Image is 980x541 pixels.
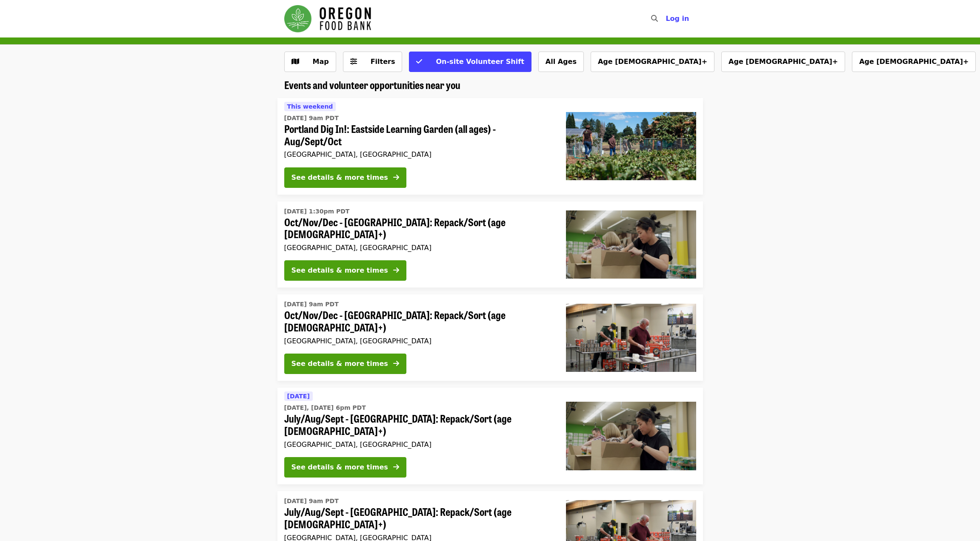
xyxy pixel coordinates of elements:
[284,150,552,158] div: [GEOGRAPHIC_DATA], [GEOGRAPHIC_DATA]
[566,210,696,279] img: Oct/Nov/Dec - Portland: Repack/Sort (age 8+) organized by Oregon Food Bank
[393,360,399,368] i: arrow-right icon
[393,463,399,471] i: arrow-right icon
[284,337,552,345] div: [GEOGRAPHIC_DATA], [GEOGRAPHIC_DATA]
[651,14,658,23] i: search icon
[284,403,366,412] time: [DATE], [DATE] 6pm PDT
[284,77,460,92] span: Events and volunteer opportunities near you
[721,52,845,72] button: Age [DEMOGRAPHIC_DATA]+
[659,10,696,27] button: Log in
[284,309,552,334] span: Oct/Nov/Dec - [GEOGRAPHIC_DATA]: Repack/Sort (age [DEMOGRAPHIC_DATA]+)
[291,359,388,369] div: See details & more times
[284,506,552,530] span: July/Aug/Sept - [GEOGRAPHIC_DATA]: Repack/Sort (age [DEMOGRAPHIC_DATA]+)
[284,260,406,281] button: See details & more times
[393,266,399,274] i: arrow-right icon
[852,52,976,72] button: Age [DEMOGRAPHIC_DATA]+
[284,216,552,241] span: Oct/Nov/Dec - [GEOGRAPHIC_DATA]: Repack/Sort (age [DEMOGRAPHIC_DATA]+)
[313,58,329,66] span: Map
[277,388,703,484] a: See details for "July/Aug/Sept - Portland: Repack/Sort (age 8+)"
[291,58,299,66] i: map icon
[287,103,333,110] span: This weekend
[284,52,336,72] button: Show map view
[566,304,696,372] img: Oct/Nov/Dec - Portland: Repack/Sort (age 16+) organized by Oregon Food Bank
[291,462,388,472] div: See details & more times
[409,52,531,72] button: On-site Volunteer Shift
[284,167,406,188] button: See details & more times
[566,112,696,180] img: Portland Dig In!: Eastside Learning Garden (all ages) - Aug/Sept/Oct organized by Oregon Food Bank
[284,457,406,478] button: See details & more times
[284,244,552,252] div: [GEOGRAPHIC_DATA], [GEOGRAPHIC_DATA]
[284,497,339,506] time: [DATE] 9am PDT
[284,412,552,437] span: July/Aug/Sept - [GEOGRAPHIC_DATA]: Repack/Sort (age [DEMOGRAPHIC_DATA]+)
[291,173,388,183] div: See details & more times
[284,300,339,309] time: [DATE] 9am PDT
[277,201,703,288] a: See details for "Oct/Nov/Dec - Portland: Repack/Sort (age 8+)"
[277,294,703,381] a: See details for "Oct/Nov/Dec - Portland: Repack/Sort (age 16+)"
[284,440,552,449] div: [GEOGRAPHIC_DATA], [GEOGRAPHIC_DATA]
[277,98,703,195] a: See details for "Portland Dig In!: Eastside Learning Garden (all ages) - Aug/Sept/Oct"
[371,58,395,66] span: Filters
[287,393,310,400] span: [DATE]
[591,52,714,72] button: Age [DEMOGRAPHIC_DATA]+
[566,402,696,470] img: July/Aug/Sept - Portland: Repack/Sort (age 8+) organized by Oregon Food Bank
[284,123,552,147] span: Portland Dig In!: Eastside Learning Garden (all ages) - Aug/Sept/Oct
[436,58,524,66] span: On-site Volunteer Shift
[284,5,371,32] img: Oregon Food Bank - Home
[284,207,350,216] time: [DATE] 1:30pm PDT
[416,58,422,66] i: check icon
[666,14,689,23] span: Log in
[663,9,670,29] input: Search
[284,114,339,123] time: [DATE] 9am PDT
[284,354,406,374] button: See details & more times
[350,58,357,66] i: sliders-h icon
[538,52,584,72] button: All Ages
[393,173,399,181] i: arrow-right icon
[291,265,388,276] div: See details & more times
[343,52,403,72] button: Filters (0 selected)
